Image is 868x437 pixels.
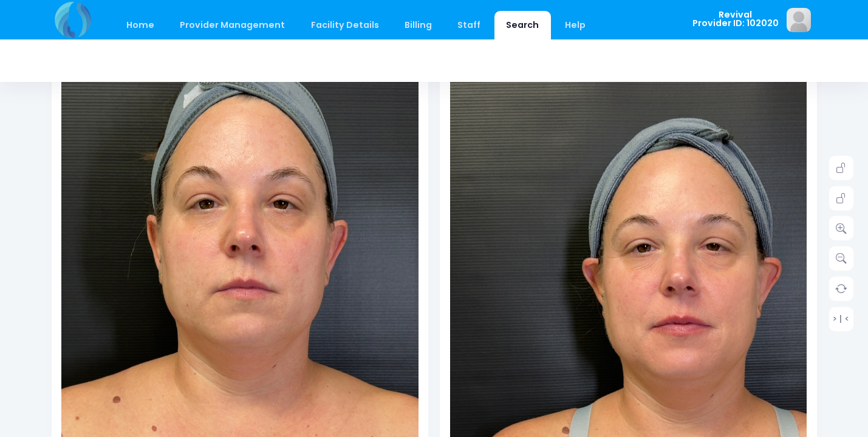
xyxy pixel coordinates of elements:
[787,8,811,32] img: image
[115,11,166,39] a: Home
[553,11,597,39] a: Help
[829,307,853,331] a: > | <
[168,11,297,39] a: Provider Management
[299,11,391,39] a: Facility Details
[494,11,551,39] a: Search
[446,11,493,39] a: Staff
[392,11,443,39] a: Billing
[692,10,779,28] span: Revival Provider ID: 102020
